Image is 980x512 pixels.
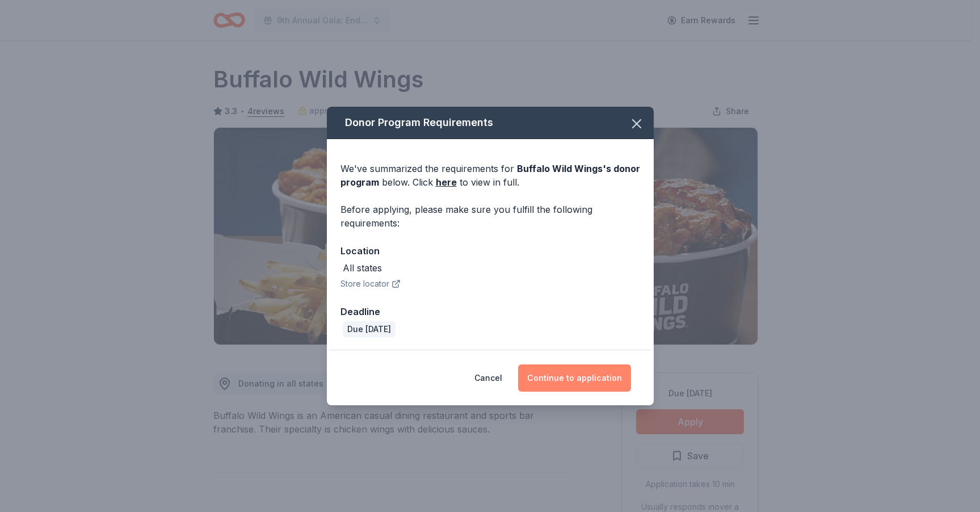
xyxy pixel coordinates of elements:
div: Due [DATE] [343,321,396,337]
a: here [436,175,457,189]
button: Cancel [474,364,502,392]
div: We've summarized the requirements for below. Click to view in full. [340,162,640,189]
div: Before applying, please make sure you fulfill the following requirements: [340,203,640,230]
div: All states [343,261,382,275]
div: Deadline [340,304,640,319]
div: Location [340,244,640,258]
button: Continue to application [518,364,631,392]
button: Store locator [340,277,401,291]
div: Donor Program Requirements [327,107,654,139]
